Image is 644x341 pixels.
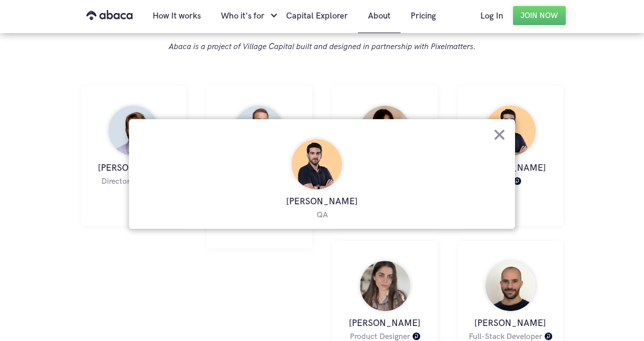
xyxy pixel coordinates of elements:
img: Pixelmatters [413,332,420,340]
p: Abaca is a project of Village Capital built and designed in partnership with Pixelmatters. [129,40,516,55]
h3: [PERSON_NAME] [342,316,428,331]
a: Join Now [513,6,566,25]
h4: QA [317,210,328,220]
h4: Director, Abaca [101,177,156,186]
img: Pixelmatters [513,177,521,185]
h3: [PERSON_NAME] [91,161,176,176]
h3: [PERSON_NAME] [139,194,505,209]
img: Pixelmatters [545,332,552,340]
h3: [PERSON_NAME] [468,316,553,331]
